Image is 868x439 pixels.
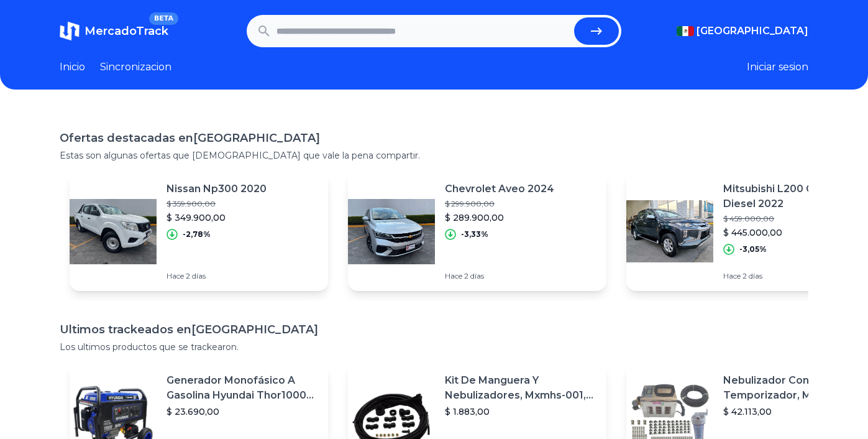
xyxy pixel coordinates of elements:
[677,24,808,39] button: [GEOGRAPHIC_DATA]
[348,188,435,275] img: Featured image
[167,211,267,224] p: $ 349.900,00
[739,244,767,254] p: -3,05%
[183,229,211,239] p: -2,78%
[697,24,808,39] span: [GEOGRAPHIC_DATA]
[70,172,328,291] a: Featured imageNissan Np300 2020$ 359.900,00$ 349.900,00-2,78%Hace 2 días
[60,149,808,162] p: Estas son algunas ofertas que [DEMOGRAPHIC_DATA] que vale la pena compartir.
[60,129,808,147] h1: Ofertas destacadas en [GEOGRAPHIC_DATA]
[149,12,178,25] span: BETA
[461,229,488,239] p: -3,33%
[167,182,267,196] p: Nissan Np300 2020
[445,373,596,403] p: Kit De Manguera Y Nebulizadores, Mxmhs-001, 6m, 6 Tees, 8 Bo
[747,60,808,75] button: Iniciar sesion
[677,26,694,36] img: Mexico
[60,60,85,75] a: Inicio
[167,373,318,403] p: Generador Monofásico A Gasolina Hyundai Thor10000 P 11.5 Kw
[167,271,267,281] p: Hace 2 días
[85,24,168,38] span: MercadoTrack
[100,60,171,75] a: Sincronizacion
[167,405,318,418] p: $ 23.690,00
[626,188,713,275] img: Featured image
[445,271,554,281] p: Hace 2 días
[445,405,596,418] p: $ 1.883,00
[348,172,606,291] a: Featured imageChevrolet Aveo 2024$ 299.900,00$ 289.900,00-3,33%Hace 2 días
[70,188,157,275] img: Featured image
[445,182,554,196] p: Chevrolet Aveo 2024
[445,211,554,224] p: $ 289.900,00
[60,321,808,338] h1: Ultimos trackeados en [GEOGRAPHIC_DATA]
[445,199,554,209] p: $ 299.900,00
[60,341,808,353] p: Los ultimos productos que se trackearon.
[60,21,80,41] img: MercadoTrack
[60,21,168,41] a: MercadoTrackBETA
[167,199,267,209] p: $ 359.900,00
